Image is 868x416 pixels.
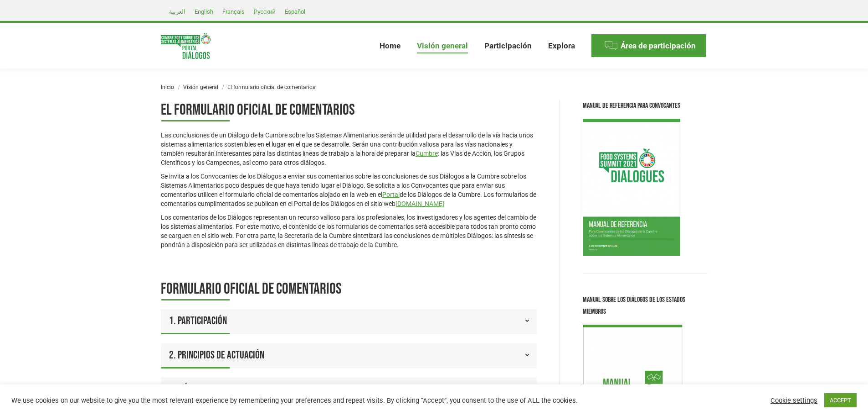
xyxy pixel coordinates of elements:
[161,309,537,333] a: 1. Participación
[604,39,618,53] img: Menu icon
[484,41,532,51] span: Participación
[161,254,537,263] div: Page 13
[161,254,537,263] div: Page 20
[161,33,211,59] img: Food Systems Summit Dialogues
[380,41,401,51] span: Home
[222,8,245,15] span: Français
[280,6,310,17] a: Español
[161,100,537,121] h2: El formulario oficial de comentarios
[249,6,280,17] a: Русский
[161,254,537,263] div: Page 11
[254,8,276,15] span: Русский
[583,119,680,256] img: Convenors Reference Manual now available
[169,8,185,15] span: العربية
[770,396,817,405] a: Cookie settings
[285,8,305,15] span: Español
[161,213,537,249] p: Los comentarios de los Diálogos representan un recurso valioso para los profesionales, los invest...
[164,6,190,17] a: العربية
[416,150,438,157] a: Cumbre
[417,41,468,51] span: Visión general
[161,131,537,167] p: Las conclusiones de un Diálogo de la Cumbre sobre los Sistemas Alimentarios serán de utilidad par...
[195,8,213,15] span: English
[548,41,575,51] span: Explora
[161,377,537,401] a: 3. Método
[583,294,708,318] div: Manual sobre los Diálogos de los Estados Miembros
[161,343,537,367] a: 2. Principios de actuación
[161,254,537,263] div: Page 12
[161,172,537,208] p: Se invita a los Convocantes de los Diálogos a enviar sus comentarios sobre las conclusiones de su...
[169,381,205,397] span: 3. Método
[227,84,315,90] span: El formulario oficial de comentarios
[190,6,218,17] a: English
[161,100,537,263] div: Page 11
[11,396,603,405] div: We use cookies on our website to give you the most relevant experience by remembering your prefer...
[183,84,218,90] a: Visión general
[621,41,696,51] span: Área de participación
[824,393,857,407] a: ACCEPT
[169,348,264,363] span: 2. Principios de actuación
[583,100,708,112] div: Manual de Referencia para Convocantes
[161,279,537,300] h2: formulario oficial de comentarios
[218,6,249,17] a: Français
[169,313,227,329] span: 1. Participación
[395,200,444,207] a: [DOMAIN_NAME]
[382,191,400,198] a: Portal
